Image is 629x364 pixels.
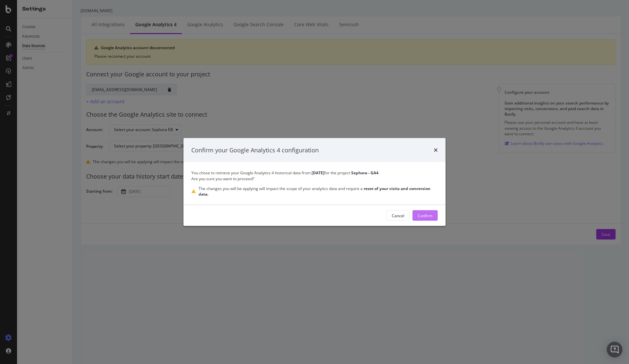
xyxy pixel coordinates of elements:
[199,186,438,197] div: The changes you will be applying will impact the scope of your analytics data and require a
[351,170,378,176] strong: Sephora - GA4
[386,210,410,221] button: Cancel
[392,213,404,218] div: Cancel
[191,170,438,182] div: You chose to retrieve your Google Analytics 4 historical data from for the project . Are you sure...
[412,210,438,221] button: Confirm
[199,186,430,197] strong: reset of your visits and conversion data.
[434,146,438,154] div: times
[311,170,324,176] strong: [DATE]
[418,213,432,218] div: Confirm
[191,146,319,154] div: Confirm your Google Analytics 4 configuration
[607,342,622,357] div: Open Intercom Messenger
[183,138,446,226] div: modal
